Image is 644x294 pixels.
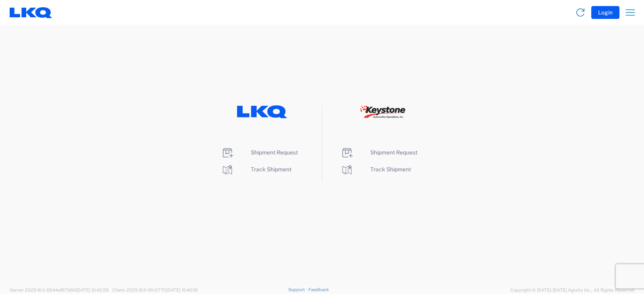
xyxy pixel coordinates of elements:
[221,166,291,173] a: Track Shipment
[288,287,308,292] a: Support
[370,166,411,173] span: Track Shipment
[341,149,417,156] a: Shipment Request
[221,149,298,156] a: Shipment Request
[112,288,198,292] span: Client: 2025.16.0-8fc0770
[341,166,411,173] a: Track Shipment
[370,149,417,156] span: Shipment Request
[251,166,291,173] span: Track Shipment
[510,286,634,294] span: Copyright © [DATE]-[DATE] Agistix Inc., All Rights Reserved
[251,149,298,156] span: Shipment Request
[166,288,198,292] span: [DATE] 10:40:19
[10,288,109,292] span: Server: 2025.16.0-9544af67660
[308,287,329,292] a: Feedback
[591,6,619,19] button: Login
[76,288,109,292] span: [DATE] 10:42:29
